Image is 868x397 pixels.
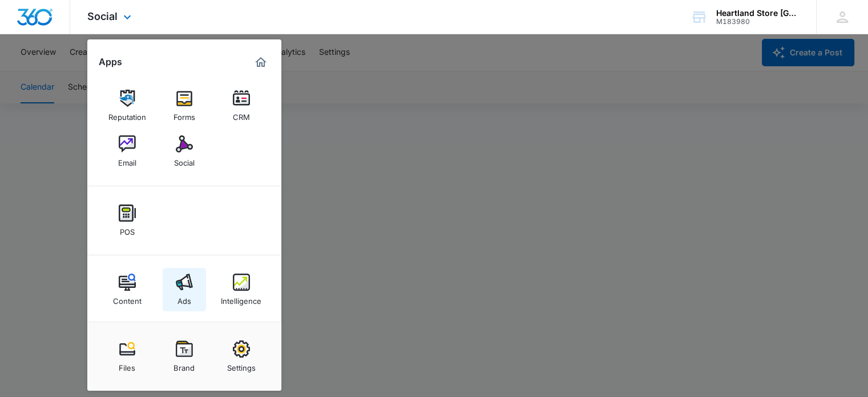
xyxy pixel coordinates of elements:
div: Forms [173,107,195,122]
span: Social [87,10,118,22]
a: Brand [163,335,206,378]
div: CRM [233,107,250,122]
h2: Apps [99,57,122,67]
div: account name [716,9,800,18]
div: Settings [227,358,256,372]
a: Marketing 360® Dashboard [252,53,270,71]
a: Reputation [106,84,149,127]
a: POS [106,199,149,242]
div: POS [120,222,135,236]
div: Intelligence [221,291,261,306]
div: Social [174,153,195,167]
div: Ads [177,291,191,306]
a: Settings [220,335,263,378]
a: CRM [220,84,263,127]
div: account id [716,18,800,26]
div: Brand [173,358,195,372]
div: Email [118,153,136,167]
div: Content [113,291,142,306]
a: Ads [163,268,206,311]
div: Reputation [108,107,146,122]
a: Intelligence [220,268,263,311]
div: Files [119,358,135,372]
a: Email [106,130,149,173]
a: Forms [163,84,206,127]
a: Content [106,268,149,311]
a: Files [106,335,149,378]
a: Social [163,130,206,173]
